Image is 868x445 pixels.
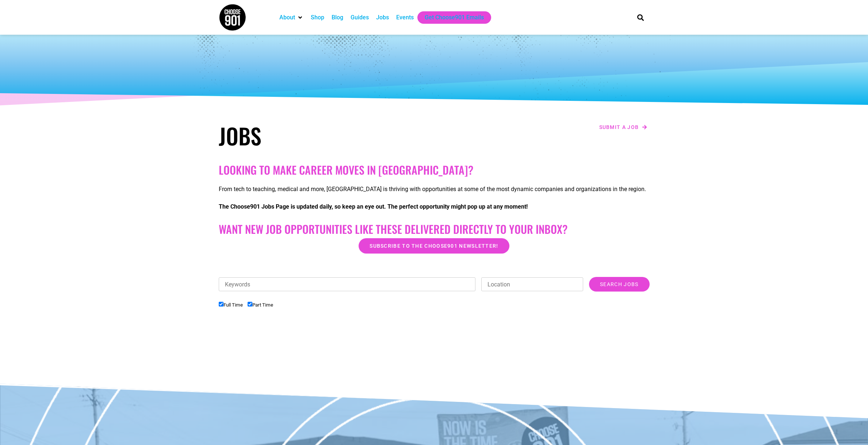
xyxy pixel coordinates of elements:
input: Part Time [248,302,252,307]
h2: Want New Job Opportunities like these Delivered Directly to your Inbox? [219,222,650,236]
input: Keywords [219,277,476,291]
input: Search Jobs [589,277,649,292]
a: Blog [332,13,343,22]
a: Shop [311,13,324,22]
label: Part Time [248,302,273,308]
a: About [279,13,295,22]
h1: Jobs [219,122,431,149]
strong: The Choose901 Jobs Page is updated daily, so keep an eye out. The perfect opportunity might pop u... [219,203,528,210]
label: Full Time [219,302,243,308]
p: From tech to teaching, medical and more, [GEOGRAPHIC_DATA] is thriving with opportunities at some... [219,185,650,194]
a: Submit a job [597,122,650,132]
a: Jobs [376,13,389,22]
a: Subscribe to the Choose901 newsletter! [359,238,509,254]
a: Guides [351,13,369,22]
input: Full Time [219,302,223,307]
input: Location [481,277,583,291]
a: Get Choose901 Emails [425,13,484,22]
div: About [276,11,307,24]
div: Search [634,11,646,23]
span: Subscribe to the Choose901 newsletter! [370,243,498,248]
nav: Main nav [276,11,625,24]
span: Submit a job [599,125,639,130]
a: Events [396,13,414,22]
h2: Looking to make career moves in [GEOGRAPHIC_DATA]? [219,163,650,176]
